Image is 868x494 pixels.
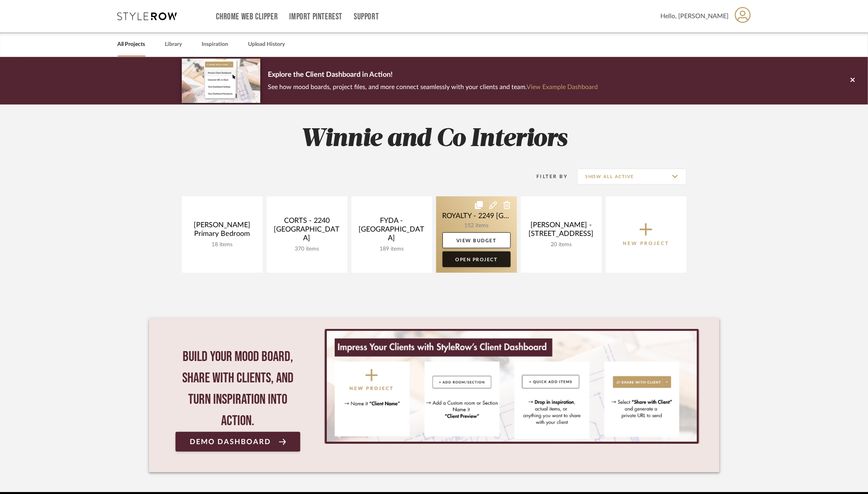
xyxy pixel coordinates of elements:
a: View Example Dashboard [527,84,598,90]
div: [PERSON_NAME] - [STREET_ADDRESS] [527,221,595,241]
div: 20 items [527,241,595,248]
a: Import Pinterest [289,13,342,20]
div: [PERSON_NAME] Primary Bedroom [188,221,256,241]
a: All Projects [118,39,145,50]
a: Demo Dashboard [176,432,301,452]
p: Explore the Client Dashboard in Action! [268,69,598,82]
a: Open Project [443,251,511,267]
a: View Budget [443,232,511,248]
p: See how mood boards, project files, and more connect seamlessly with your clients and team. [268,82,598,93]
a: Chrome Web Clipper [216,13,278,20]
h2: Winnie and Co Interiors [149,124,719,154]
div: Build your mood board, share with clients, and turn inspiration into action. [176,346,301,432]
div: 189 items [358,246,426,253]
a: Library [165,39,182,50]
p: New Project [623,239,669,247]
div: 18 items [188,241,256,248]
div: FYDA - [GEOGRAPHIC_DATA] [358,217,426,246]
a: Inspiration [202,39,229,50]
img: d5d033c5-7b12-40c2-a960-1ecee1989c38.png [182,59,260,103]
div: 0 [324,329,699,444]
span: Demo Dashboard [190,438,271,446]
img: StyleRow_Client_Dashboard_Banner__1_.png [327,331,696,442]
div: CORTS - 2240 [GEOGRAPHIC_DATA] [273,217,341,246]
a: Support [354,13,379,20]
button: New Project [606,196,687,273]
div: 370 items [273,246,341,253]
div: Filter By [527,173,568,180]
span: Hello, [PERSON_NAME] [661,11,729,21]
a: Upload History [248,39,285,50]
